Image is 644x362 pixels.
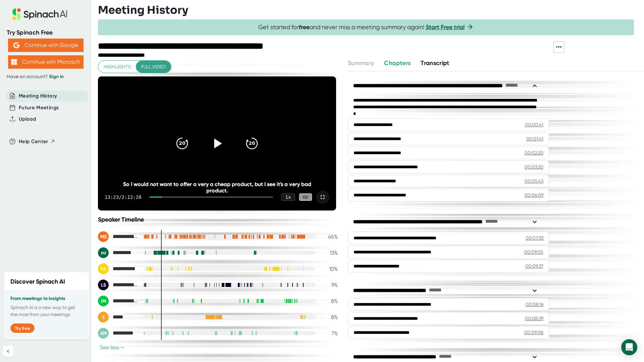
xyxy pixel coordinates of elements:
[525,149,543,156] div: 00:02:20
[281,193,295,201] div: 1 x
[98,328,109,339] div: SM
[258,23,474,31] span: Get started for and never miss a meeting summary again!
[120,345,125,350] span: −
[321,234,338,240] div: 45 %
[10,277,65,286] h2: Discover Spinach AI
[98,296,138,306] div: Ingmar Mattus
[525,192,543,198] div: 00:06:09
[384,59,411,67] span: Chapters
[98,61,136,73] button: Highlights
[299,193,312,201] div: CC
[19,104,59,112] button: Future Meetings
[3,346,13,357] button: Collapse sidebar
[141,63,166,71] span: Full video
[321,266,338,272] div: 10 %
[13,42,19,48] img: Aehbyd4JwY73AAAAAElFTkSuQmCC
[524,329,543,336] div: 00:09:08
[526,135,543,142] div: 00:01:41
[525,164,543,170] div: 00:03:20
[384,59,411,68] button: Chapters
[321,298,338,304] div: 8 %
[105,194,142,200] div: 13:23 / 2:12:28
[98,263,109,274] div: FA
[525,178,543,184] div: 00:05:43
[98,296,109,306] div: IM
[98,344,127,351] button: See less−
[321,282,338,288] div: 9 %
[98,231,109,242] div: MS
[526,235,543,241] div: 00:07:33
[299,23,310,31] b: free
[104,63,131,71] span: Highlights
[98,312,138,322] div: Ethan
[136,61,171,73] button: Full video
[98,312,109,322] div: E
[49,74,64,79] a: Sign in
[19,138,55,145] button: Help Center
[348,59,374,68] button: Summary
[321,250,338,256] div: 13 %
[621,339,637,355] div: Open Intercom Messenger
[98,263,138,274] div: Flo Alarape
[525,263,543,269] div: 00:09:37
[321,330,338,337] div: 7 %
[348,59,374,67] span: Summary
[8,39,84,52] button: Continue with Google
[98,328,138,339] div: Sagar Mule
[421,59,449,68] button: Transcript
[321,314,338,320] div: 8 %
[7,29,85,37] div: Try Spinach Free
[98,280,138,290] div: Lorenzo Sostre
[10,323,35,333] button: Try free
[19,115,36,123] button: Upload
[19,92,57,100] button: Meeting History
[122,181,312,194] div: So I would not want to offer a very a cheap product, but I see it's a very bad product.
[525,121,543,128] div: 00:00:41
[10,296,83,301] h3: From meetings to insights
[98,247,109,258] div: mi
[98,4,188,16] h3: Meeting History
[524,249,543,255] div: 00:09:05
[19,138,48,145] span: Help Center
[98,231,138,242] div: Manuel Sonnleithner
[98,280,109,290] div: LS
[426,23,465,31] a: Start Free trial
[10,304,83,318] p: Spinach AI is a new way to get the most from your meetings
[525,315,543,322] div: 00:08:39
[8,55,84,69] button: Continue with Microsoft
[526,301,543,308] div: 00:08:16
[421,59,449,67] span: Transcript
[7,74,85,80] div: Have an account?
[98,216,338,223] div: Speaker Timeline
